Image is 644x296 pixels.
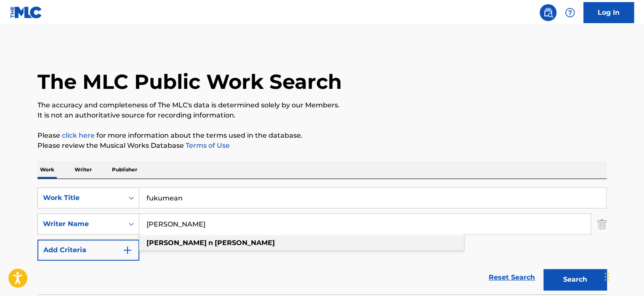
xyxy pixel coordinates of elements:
p: Work [37,161,57,179]
p: Please for more information about the terms used in the database. [37,131,607,141]
h1: The MLC Public Work Search [37,69,342,94]
p: The accuracy and completeness of The MLC's data is determined solely by our Members. [37,100,607,110]
p: Writer [72,161,94,179]
img: Delete Criterion [597,213,607,235]
strong: n [208,239,213,247]
div: Drag [604,264,609,289]
div: Work Title [43,193,119,203]
a: Log In [583,2,634,23]
a: Reset Search [484,268,539,287]
img: search [543,8,553,18]
div: Writer Name [43,219,119,229]
a: click here [62,131,95,139]
form: Search Form [37,187,607,294]
strong: [PERSON_NAME] [146,239,207,247]
button: Search [543,269,607,290]
p: Publisher [109,161,140,179]
a: Terms of Use [184,141,230,149]
p: Please review the Musical Works Database [37,141,607,151]
img: MLC Logo [10,6,43,19]
p: It is not an authoritative source for recording information. [37,110,607,120]
a: Public Search [540,4,556,21]
strong: [PERSON_NAME] [215,239,275,247]
iframe: Chat Widget [602,256,644,296]
button: Add Criteria [37,240,139,261]
img: 9d2ae6d4665cec9f34b9.svg [122,245,133,255]
div: Help [562,4,578,21]
img: help [565,8,575,18]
